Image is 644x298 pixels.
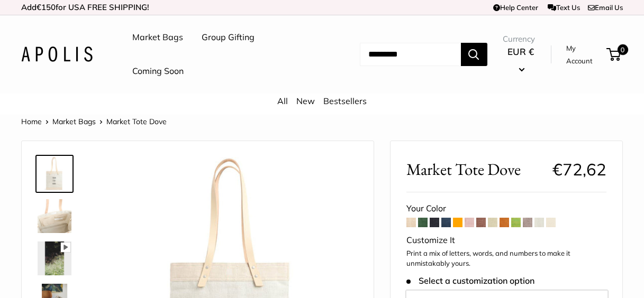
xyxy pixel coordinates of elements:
[296,96,315,106] a: New
[360,43,461,66] input: Search...
[566,42,603,68] a: My Account
[552,159,606,180] span: €72,62
[37,2,56,12] span: €150
[503,43,539,77] button: EUR €
[38,241,71,275] img: Market Tote Dove
[35,197,74,235] a: Market Tote Dove
[202,30,255,45] a: Group Gifting
[461,43,487,66] button: Search
[21,115,167,128] nav: Breadcrumb
[507,46,534,57] span: EUR €
[503,32,539,46] span: Currency
[406,276,534,286] span: Select a customization option
[38,199,71,233] img: Market Tote Dove
[35,155,74,193] a: Market Tote Dove
[406,201,606,217] div: Your Color
[132,63,184,79] a: Coming Soon
[406,248,606,269] p: Print a mix of letters, words, and numbers to make it unmistakably yours.
[618,44,628,55] span: 0
[35,239,74,277] a: Market Tote Dove
[132,30,183,45] a: Market Bags
[277,96,288,106] a: All
[607,48,621,61] a: 0
[493,3,538,12] a: Help Center
[406,160,544,179] span: Market Tote Dove
[406,232,606,248] div: Customize It
[548,3,580,12] a: Text Us
[38,157,71,191] img: Market Tote Dove
[52,117,96,126] a: Market Bags
[106,117,167,126] span: Market Tote Dove
[588,3,623,12] a: Email Us
[21,117,42,126] a: Home
[21,46,93,62] img: Apolis
[323,96,367,106] a: Bestsellers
